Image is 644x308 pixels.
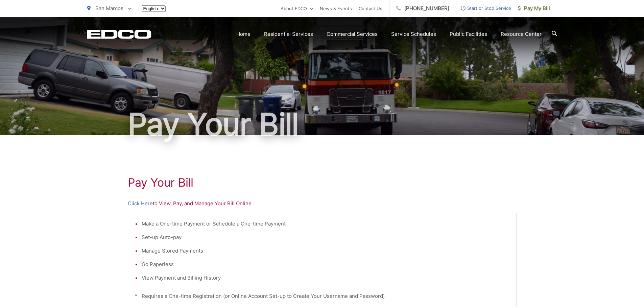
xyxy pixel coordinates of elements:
[142,233,509,241] li: Set-up Auto-pay
[450,30,487,38] a: Public Facilities
[281,4,313,13] a: About EDCO
[87,108,557,141] h1: Pay Your Bill
[95,5,123,11] span: San Marcos
[128,176,517,189] h1: Pay Your Bill
[87,29,151,39] a: EDCD logo. Return to the homepage.
[518,4,550,13] span: Pay My Bill
[320,4,352,13] a: News & Events
[327,30,378,38] a: Commercial Services
[142,274,509,282] li: View Payment and Billing History
[359,4,382,13] a: Contact Us
[142,5,166,12] select: Select a language
[236,30,251,38] a: Home
[135,292,509,300] p: * Requires a One-time Registration (or Online Account Set-up to Create Your Username and Password)
[128,199,517,208] p: to View, Pay, and Manage Your Bill Online
[142,260,509,268] li: Go Paperless
[391,30,436,38] a: Service Schedules
[142,247,509,255] li: Manage Stored Payments
[142,220,509,228] li: Make a One-time Payment or Schedule a One-time Payment
[264,30,313,38] a: Residential Services
[501,30,542,38] a: Resource Center
[128,199,153,208] a: Click Here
